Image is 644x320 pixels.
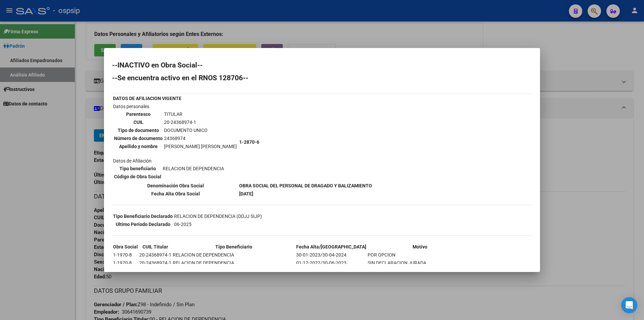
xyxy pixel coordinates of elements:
td: Datos personales Datos de Afiliación [113,103,238,181]
td: 20-24368974-1 [139,259,172,267]
th: Tipo beneficiario [114,165,162,172]
td: 30-01-2023/30-04-2024 [296,251,367,259]
td: RELACION DE DEPENDENCIA [172,251,295,259]
td: TITULAR [164,110,237,118]
b: [DATE] [239,191,253,196]
b: OBRA SOCIAL DEL PERSONAL DE DRAGADO Y BALIZAMIENTO [239,183,372,188]
th: CUIL Titular [139,243,172,250]
th: Tipo Beneficiario [172,243,295,250]
th: Denominación Obra Social [113,182,238,189]
h2: --Se encuentra activo en el RNOS 128706-- [112,75,532,81]
td: 20-24368974-1 [164,119,237,126]
th: Apellido y nombre [114,143,163,150]
th: Obra Social [113,243,138,250]
th: Parentesco [114,110,163,118]
th: Fecha Alta Obra Social [113,190,238,197]
td: 24368974 [164,135,237,142]
td: [PERSON_NAME] [PERSON_NAME] [164,143,237,150]
th: Número de documento [114,135,163,142]
th: Fecha Alta/[GEOGRAPHIC_DATA] [296,243,367,250]
h2: --INACTIVO en Obra Social-- [112,62,532,68]
td: 01-12-2022/30-06-2023 [296,259,367,267]
td: 20-24368974-1 [139,251,172,259]
b: 1-2870-6 [239,139,259,145]
td: RELACION DE DEPENDENCIA (DDJJ SIJP) [174,213,262,220]
td: 1-1970-8 [113,259,138,267]
td: SIN DECLARACION JURADA [367,259,472,267]
th: Tipo de documento [114,127,163,134]
th: Ultimo Período Declarado [113,221,173,228]
td: 1-1970-8 [113,251,138,259]
td: DOCUMENTO UNICO [164,127,237,134]
th: Tipo Beneficiario Declarado [113,213,173,220]
th: Motivo [367,243,472,250]
td: 06-2025 [174,221,262,228]
th: CUIL [114,119,163,126]
div: Open Intercom Messenger [621,297,637,313]
td: RELACION DE DEPENDENCIA [162,165,224,172]
b: DATOS DE AFILIACION VIGENTE [113,96,181,101]
td: POR OPCION [367,251,472,259]
th: Código de Obra Social [114,173,162,180]
td: RELACION DE DEPENDENCIA [172,259,295,267]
